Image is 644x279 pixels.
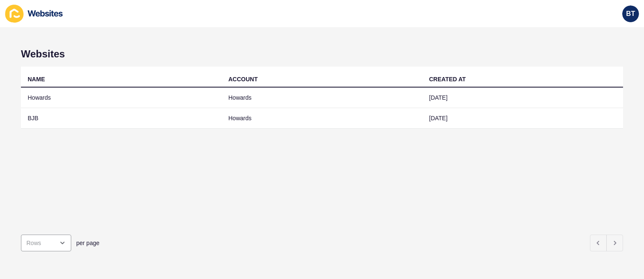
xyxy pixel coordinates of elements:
[21,88,222,108] td: Howards
[21,235,71,251] div: open menu
[28,75,45,83] div: NAME
[21,48,623,60] h1: Websites
[21,108,222,129] td: BJB
[222,88,422,108] td: Howards
[222,108,422,129] td: Howards
[422,108,623,129] td: [DATE]
[228,75,258,83] div: ACCOUNT
[429,75,466,83] div: CREATED AT
[422,88,623,108] td: [DATE]
[626,10,635,18] span: BT
[76,239,99,247] span: per page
